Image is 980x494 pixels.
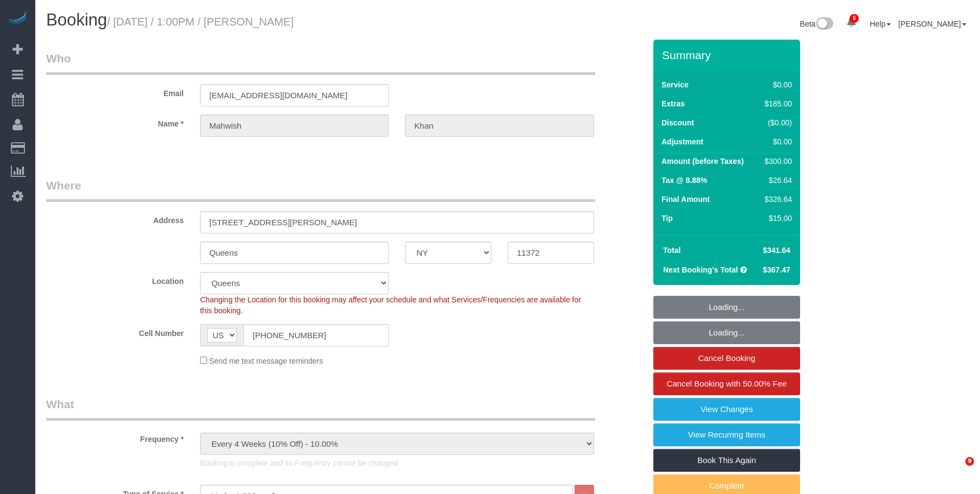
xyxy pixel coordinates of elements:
[760,156,792,167] div: $300.00
[661,156,744,167] label: Amount (before Taxes)
[200,84,389,106] input: Email
[763,246,790,255] span: $341.64
[46,178,595,202] legend: Where
[815,17,833,31] img: New interface
[46,10,107,29] span: Booking
[46,50,595,75] legend: Who
[508,242,594,264] input: Zip Code
[200,295,581,315] span: Changing the Location for this booking may affect your schedule and what Services/Frequencies are...
[46,396,595,421] legend: What
[760,117,792,128] div: ($0.00)
[200,115,389,137] input: First Name
[800,20,834,28] a: Beta
[107,16,294,28] small: / [DATE] / 1:00PM / [PERSON_NAME]
[965,457,974,466] span: 9
[244,324,389,346] input: Cell Number
[661,117,694,128] label: Discount
[653,449,800,472] a: Book This Again
[653,398,800,421] a: View Changes
[661,98,685,109] label: Extras
[209,357,323,365] span: Send me text message reminders
[943,457,969,483] iframe: Intercom live chat
[38,324,192,339] label: Cell Number
[760,194,792,205] div: $326.64
[661,213,673,224] label: Tip
[870,20,891,28] a: Help
[760,175,792,186] div: $26.64
[661,136,703,147] label: Adjustment
[760,79,792,90] div: $0.00
[653,423,800,446] a: View Recurring Items
[661,194,710,205] label: Final Amount
[663,246,681,255] strong: Total
[760,136,792,147] div: $0.00
[38,272,192,287] label: Location
[200,458,594,468] p: Booking is complete and its Frequency cannot be changed
[662,49,795,61] h3: Summary
[38,84,192,99] label: Email
[661,175,707,186] label: Tax @ 8.88%
[38,430,192,445] label: Frequency *
[653,372,800,395] a: Cancel Booking with 50.00% Fee
[661,79,689,90] label: Service
[7,11,28,26] img: Automaid Logo
[667,379,787,388] span: Cancel Booking with 50.00% Fee
[663,265,738,274] strong: Next Booking's Total
[200,242,389,264] input: City
[898,20,966,28] a: [PERSON_NAME]
[841,11,862,35] a: 6
[38,115,192,129] label: Name *
[763,265,790,274] span: $367.47
[760,213,792,224] div: $15.00
[38,211,192,226] label: Address
[850,14,859,23] span: 6
[760,98,792,109] div: $185.00
[405,115,594,137] input: Last Name
[653,347,800,370] a: Cancel Booking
